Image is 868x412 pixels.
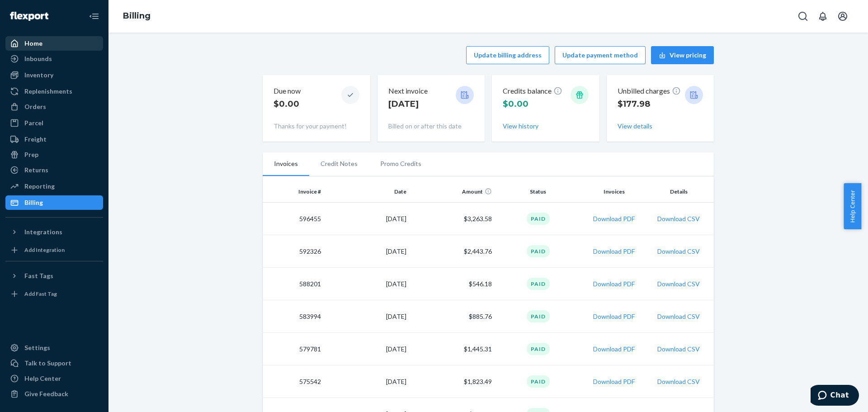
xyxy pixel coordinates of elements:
[24,118,43,128] div: Parcel
[410,203,495,235] td: $3,263.58
[503,86,562,96] p: Credits balance
[527,375,550,388] div: Paid
[811,385,859,407] iframe: Opens a widget where you can chat to one of our agents
[263,300,325,333] td: 583994
[814,7,832,25] button: Open notifications
[24,343,50,352] div: Settings
[325,181,410,203] th: Date
[657,345,700,354] button: Download CSV
[24,227,62,237] div: Integrations
[410,181,495,203] th: Amount
[5,387,103,401] button: Give Feedback
[388,122,474,131] p: Billed on or after this date
[410,235,495,268] td: $2,443.76
[618,98,681,110] p: $177.98
[527,278,550,290] div: Paid
[5,52,103,66] a: Inbounds
[834,7,852,25] button: Open account menu
[24,87,72,96] div: Replenishments
[24,246,65,254] div: Add Integration
[274,122,359,131] p: Thanks for your payment!
[527,343,550,355] div: Paid
[5,356,103,370] button: Talk to Support
[5,68,103,82] a: Inventory
[503,122,538,131] button: View history
[657,312,700,321] button: Download CSV
[5,371,103,386] a: Help Center
[24,54,52,63] div: Inbounds
[24,102,46,111] div: Orders
[410,365,495,398] td: $1,823.49
[657,279,700,289] button: Download CSV
[794,7,812,25] button: Open Search Box
[593,312,635,321] button: Download PDF
[325,333,410,365] td: [DATE]
[123,11,151,21] a: Billing
[263,181,325,203] th: Invoice #
[263,268,325,300] td: 588201
[593,247,635,256] button: Download PDF
[527,245,550,257] div: Paid
[388,98,428,110] p: [DATE]
[651,46,714,64] button: View pricing
[24,182,55,191] div: Reporting
[24,150,38,159] div: Prep
[263,203,325,235] td: 596455
[5,147,103,162] a: Prep
[593,377,635,386] button: Download PDF
[24,198,43,207] div: Billing
[466,46,549,64] button: Update billing address
[410,300,495,333] td: $885.76
[24,389,68,398] div: Give Feedback
[5,269,103,283] button: Fast Tags
[5,341,103,355] a: Settings
[24,374,61,383] div: Help Center
[5,179,103,194] a: Reporting
[593,279,635,289] button: Download PDF
[657,247,700,256] button: Download CSV
[325,268,410,300] td: [DATE]
[309,152,369,175] li: Credit Notes
[263,152,309,176] li: Invoices
[24,71,53,80] div: Inventory
[325,203,410,235] td: [DATE]
[647,181,714,203] th: Details
[410,268,495,300] td: $546.18
[657,214,700,223] button: Download CSV
[410,333,495,365] td: $1,445.31
[495,181,581,203] th: Status
[527,310,550,322] div: Paid
[844,183,861,229] button: Help Center
[10,12,48,21] img: Flexport logo
[5,84,103,99] a: Replenishments
[369,152,433,175] li: Promo Credits
[5,287,103,301] a: Add Fast Tag
[24,271,53,280] div: Fast Tags
[116,3,158,29] ol: breadcrumbs
[388,86,428,96] p: Next invoice
[274,86,301,96] p: Due now
[85,7,103,25] button: Close Navigation
[503,99,528,109] span: $0.00
[325,365,410,398] td: [DATE]
[24,290,57,298] div: Add Fast Tag
[24,39,42,48] div: Home
[5,132,103,147] a: Freight
[24,135,47,144] div: Freight
[325,235,410,268] td: [DATE]
[5,36,103,51] a: Home
[527,213,550,225] div: Paid
[274,98,301,110] p: $0.00
[5,195,103,210] a: Billing
[581,181,647,203] th: Invoices
[5,225,103,239] button: Integrations
[263,365,325,398] td: 575542
[24,359,71,368] div: Talk to Support
[593,214,635,223] button: Download PDF
[24,166,48,175] div: Returns
[593,345,635,354] button: Download PDF
[5,163,103,177] a: Returns
[618,122,652,131] button: View details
